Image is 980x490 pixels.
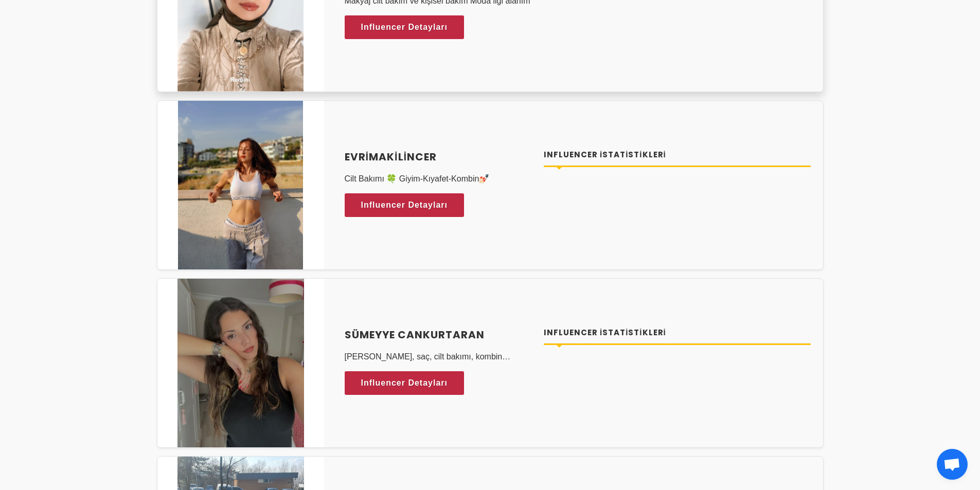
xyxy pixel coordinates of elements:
[345,193,465,217] a: Influencer Detayları
[544,149,811,161] h4: Influencer İstatistikleri
[345,149,532,165] a: Evrimakilincer
[345,371,465,395] a: Influencer Detayları
[361,197,448,213] span: Influencer Detayları
[345,15,465,39] a: Influencer Detayları
[361,20,448,35] span: Influencer Detayları
[544,327,811,339] h4: Influencer İstatistikleri
[361,375,448,391] span: Influencer Detayları
[345,351,532,363] p: [PERSON_NAME], saç, cilt bakımı, kombin yapma, birlikte hazırlanma, ürün önerileri gibi alanlarda...
[345,173,532,185] p: Cilt Bakımı 🍀 Giyim-Kıyafet-Kombin💅🏻
[345,327,532,342] a: Sümeyye Cankurtaran
[937,449,968,480] a: Açık sohbet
